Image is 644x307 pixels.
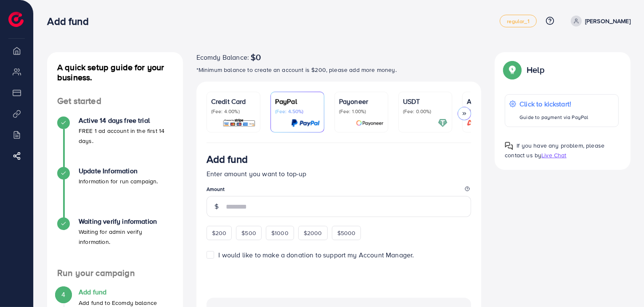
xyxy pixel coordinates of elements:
p: PayPal [275,96,320,106]
img: Popup guide [505,62,520,77]
span: regular_1 [507,19,529,24]
span: $500 [241,229,256,237]
h4: Run your campaign [47,268,183,278]
p: *Minimum balance to create an account is $200, please add more money. [196,65,482,75]
h3: Add fund [207,153,248,165]
p: [PERSON_NAME] [585,16,631,26]
a: [PERSON_NAME] [567,16,631,26]
p: Guide to payment via PayPal [519,112,588,122]
img: card [438,118,448,128]
span: $5000 [337,229,356,237]
h4: Waiting verify information [79,217,173,225]
span: I would like to make a donation to support my Account Manager. [219,250,414,259]
span: $2000 [304,229,322,237]
p: FREE 1 ad account in the first 14 days. [79,126,173,146]
img: card [291,118,320,128]
p: Airwallex [467,96,511,106]
li: Active 14 days free trial [47,116,183,167]
p: Payoneer [339,96,384,106]
li: Update Information [47,167,183,217]
img: card [356,118,384,128]
img: logo [8,12,24,27]
span: $0 [251,52,261,62]
h4: Active 14 days free trial [79,116,173,124]
legend: Amount [207,185,472,196]
p: (Fee: 4.50%) [275,108,320,115]
p: Click to kickstart! [519,99,588,109]
img: Popup guide [505,142,513,150]
p: Credit Card [211,96,256,106]
h4: Add fund [79,288,157,296]
p: (Fee: 1.00%) [339,108,384,115]
li: Waiting verify information [47,217,183,268]
span: 4 [61,290,65,299]
p: Help [527,65,544,75]
p: Enter amount you want to top-up [207,169,472,179]
h4: Update Information [79,167,158,175]
h4: A quick setup guide for your business. [47,62,183,82]
span: $1000 [271,229,289,237]
p: (Fee: 0.00%) [403,108,448,115]
span: Ecomdy Balance: [196,52,249,62]
span: Live Chat [541,151,566,159]
img: card [223,118,256,128]
img: card [464,118,511,128]
p: USDT [403,96,448,106]
h3: Add fund [47,15,95,27]
a: regular_1 [500,15,536,27]
span: If you have any problem, please contact us by [505,141,604,159]
span: $200 [212,229,227,237]
h4: Get started [47,96,183,106]
p: Waiting for admin verify information. [79,227,173,247]
p: (Fee: 4.00%) [211,108,256,115]
iframe: Chat [608,269,638,301]
p: Information for run campaign. [79,176,158,186]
